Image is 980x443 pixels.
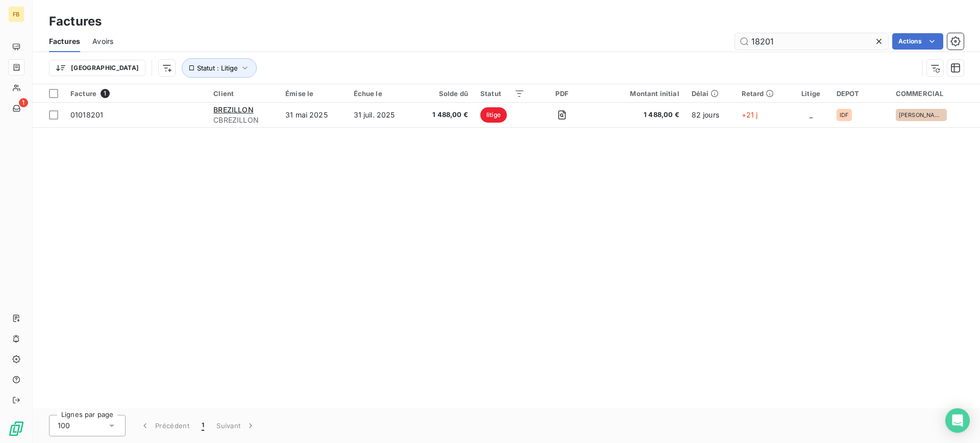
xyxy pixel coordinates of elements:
button: 1 [195,415,210,436]
button: Précédent [134,415,195,436]
div: DEPOT [837,89,884,98]
div: Open Intercom Messenger [945,408,970,433]
div: Litige [798,89,824,98]
img: Logo LeanPay [8,421,24,437]
button: Statut : Litige [182,58,257,78]
span: Avoirs [92,36,113,46]
div: Client [213,89,273,98]
td: 31 juil. 2025 [348,103,414,127]
div: COMMERCIAL [896,89,974,98]
input: Rechercher [735,33,888,50]
td: 82 jours [685,103,736,127]
div: Retard [742,89,786,98]
div: Solde dû [421,89,468,98]
span: IDF [840,112,849,118]
button: [GEOGRAPHIC_DATA] [49,60,145,76]
span: Factures [49,36,80,46]
button: Suivant [210,415,262,436]
td: 31 mai 2025 [279,103,347,127]
div: Échue le [354,89,408,98]
span: Statut : Litige [197,64,238,72]
div: Montant initial [599,89,679,98]
span: Facture [70,89,96,98]
span: _ [810,110,813,119]
span: litige [480,107,507,123]
span: 1 488,00 € [599,110,679,120]
a: 1 [8,100,24,116]
span: [PERSON_NAME] [899,112,944,118]
span: 1 [101,89,110,98]
span: 100 [58,421,70,431]
button: Actions [892,33,943,50]
span: CBREZILLON [213,115,273,125]
h3: Factures [49,12,102,31]
div: Délai [692,89,729,98]
div: FB [8,6,24,22]
div: Statut [480,89,525,98]
div: PDF [537,89,587,98]
div: Émise le [285,89,341,98]
span: 01018201 [70,110,103,119]
span: 1 [202,421,204,431]
span: 1 [19,98,28,107]
span: +21 j [742,110,758,119]
span: BREZILLON [213,105,253,114]
span: 1 488,00 € [421,110,468,120]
